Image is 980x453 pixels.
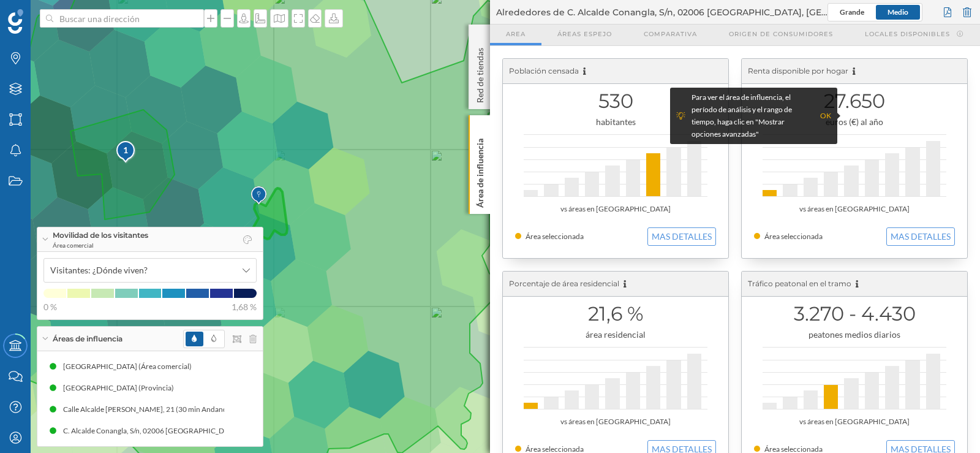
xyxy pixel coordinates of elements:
span: Soporte [24,9,68,20]
span: Medio [888,7,908,17]
h1: 3.270 - 4.430 [754,302,955,325]
h1: 21,6 % [515,302,716,325]
span: Comparativa [644,29,697,39]
div: C. Alcalde Conangla, S/n, 02006 [GEOGRAPHIC_DATA], [GEOGRAPHIC_DATA] (3 min Andando) [63,425,378,437]
span: Áreas espejo [557,29,612,39]
span: Grande [840,7,864,17]
div: vs áreas en [GEOGRAPHIC_DATA] [754,416,955,428]
div: Población censada [503,59,728,84]
span: Alrededores de C. Alcalde Conangla, S/n, 02006 [GEOGRAPHIC_DATA], [GEOGRAPHIC_DATA] [496,6,827,18]
button: MAS DETALLES [647,227,716,246]
div: [GEOGRAPHIC_DATA] (Provincia) [63,382,180,394]
div: Tráfico peatonal en el tramo [742,272,967,297]
span: 1,68 % [232,301,257,313]
h1: 27.650 [754,89,955,113]
span: Áreas de influencia [53,333,123,345]
span: Área comercial [53,241,148,249]
img: Geoblink Logo [8,9,23,34]
div: vs áreas en [GEOGRAPHIC_DATA] [515,416,716,428]
div: Calle Alcalde [PERSON_NAME], 21 (30 min Andando) [63,403,240,416]
span: Movilidad de los visitantes [53,230,148,241]
span: Origen de consumidores [729,29,833,39]
span: Visitantes: ¿Dónde viven? [50,264,148,276]
div: Renta disponible por hogar [742,59,967,84]
span: Área seleccionada [526,232,584,241]
div: euros (€) al año [754,116,955,128]
span: 0 % [43,301,57,313]
div: 1 [116,144,136,156]
div: vs áreas en [GEOGRAPHIC_DATA] [754,203,955,215]
div: Para ver el área de influencia, el período de análisis y el rango de tiempo, haga clic en "Mostra... [692,91,814,140]
div: OK [820,110,831,122]
div: área residencial [515,329,716,341]
img: pois-map-marker.svg [116,140,137,164]
h1: 530 [515,89,716,113]
div: habitantes [515,116,716,128]
button: MAS DETALLES [886,227,955,246]
p: Área de influencia [474,134,486,208]
span: Area [506,29,526,39]
div: Porcentaje de área residencial [503,272,728,297]
div: peatones medios diarios [754,329,955,341]
span: Área seleccionada [764,232,823,241]
div: vs áreas en [GEOGRAPHIC_DATA] [515,203,716,215]
div: 1 [116,140,134,162]
img: Marker [251,183,266,208]
div: [GEOGRAPHIC_DATA] (Área comercial) [63,360,198,373]
p: Red de tiendas [474,43,486,103]
span: Locales disponibles [865,29,950,39]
